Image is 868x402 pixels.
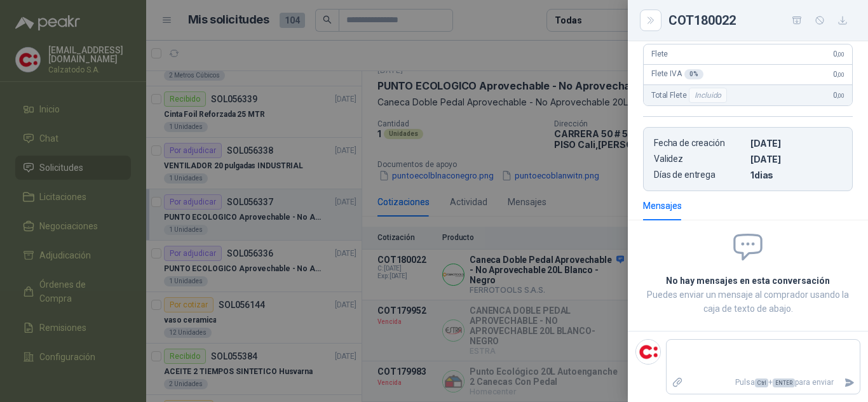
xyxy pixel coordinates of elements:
[688,372,839,394] p: Pulsa + para enviar
[837,71,844,78] span: ,00
[837,51,844,58] span: ,00
[833,70,844,79] span: 0
[643,13,658,28] button: Close
[643,274,853,288] h2: No hay mensajes en esta conversación
[651,69,703,79] span: Flete IVA
[833,50,844,58] span: 0
[654,138,745,149] p: Fecha de creación
[750,138,842,149] p: [DATE]
[643,199,682,213] div: Mensajes
[668,10,853,30] div: COT180022
[755,379,768,387] span: Ctrl
[750,170,842,180] p: 1 dias
[654,154,745,164] p: Validez
[667,372,688,394] label: Adjuntar archivos
[636,340,660,364] img: Company Logo
[839,372,860,394] button: Enviar
[837,92,844,99] span: ,00
[833,91,844,100] span: 0
[654,170,745,180] p: Días de entrega
[689,88,727,103] div: Incluido
[643,288,853,316] p: Puedes enviar un mensaje al comprador usando la caja de texto de abajo.
[773,379,795,387] span: ENTER
[651,50,668,58] span: Flete
[651,88,729,103] span: Total Flete
[684,69,703,79] div: 0 %
[750,154,842,164] p: [DATE]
